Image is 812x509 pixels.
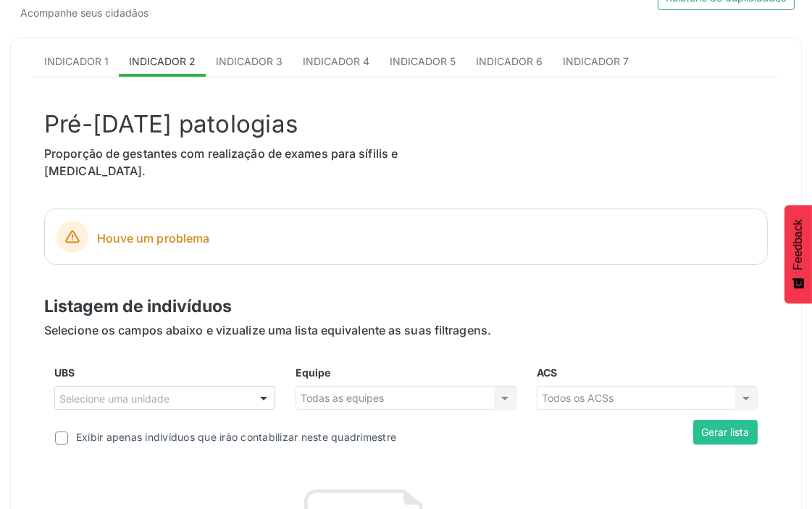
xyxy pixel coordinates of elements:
span: Indicador 6 [476,55,543,67]
button: Feedback - Mostrar pesquisa [784,205,812,303]
span: Indicador 4 [303,55,369,67]
span: Indicador 1 [44,55,109,67]
span: Selecione os campos abaixo e vizualize uma lista equivalente as suas filtragens. [44,323,491,337]
button: Gerar lista [693,420,758,445]
span: Houve um problema [97,230,756,247]
span: Indicador 3 [216,55,282,67]
span: Indicador 5 [390,55,456,67]
span: Proporção de gestantes com realização de exames para sífilis e [MEDICAL_DATA]. [44,146,398,178]
span: Feedback [792,219,805,270]
div: Exibir apenas indivíduos que irão contabilizar neste quadrimestre [76,429,396,445]
span: Pré-[DATE] patologias [44,109,298,138]
span: Listagem de indivíduos [44,296,232,316]
span: Selecione uma unidade [59,391,169,406]
label: UBS [54,365,75,380]
div: Acompanhe seus cidadãos [20,5,396,20]
span: Indicador 7 [563,55,629,67]
label: Equipe [296,365,330,380]
label: ACS [537,365,557,380]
